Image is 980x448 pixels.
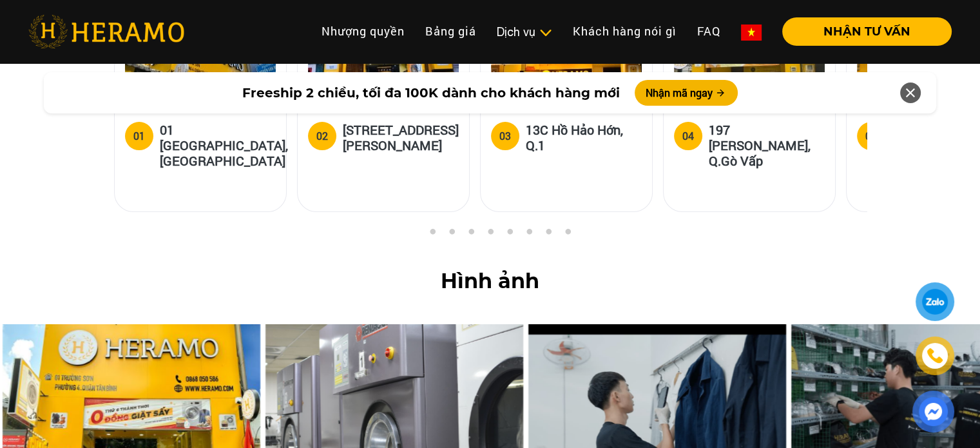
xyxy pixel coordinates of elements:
[561,228,574,241] button: 9
[484,228,497,241] button: 5
[415,17,486,45] a: Bảng giá
[311,17,415,45] a: Nhượng quyền
[687,17,731,45] a: FAQ
[526,122,642,153] h5: 13C Hồ Hảo Hớn, Q.1
[407,228,419,241] button: 1
[782,17,952,46] button: NHẬN TƯ VẤN
[865,128,877,144] div: 05
[242,83,619,102] span: Freeship 2 chiều, tối đa 100K dành cho khách hàng mới
[542,228,555,241] button: 8
[741,24,762,41] img: vn-flag.png
[539,26,552,39] img: subToggleIcon
[926,347,944,365] img: phone-icon
[635,80,738,106] button: Nhận mã ngay
[918,338,952,373] a: phone-icon
[497,23,552,41] div: Dịch vụ
[21,269,959,293] h2: Hình ảnh
[682,128,694,144] div: 04
[562,17,687,45] a: Khách hàng nói gì
[709,122,825,168] h5: 197 [PERSON_NAME], Q.Gò Vấp
[28,15,184,48] img: heramo-logo.png
[133,128,145,144] div: 01
[445,228,458,241] button: 3
[160,122,288,168] h5: 01 [GEOGRAPHIC_DATA], [GEOGRAPHIC_DATA]
[343,122,459,153] h5: [STREET_ADDRESS][PERSON_NAME]
[772,26,952,37] a: NHẬN TƯ VẤN
[316,128,328,144] div: 02
[523,228,535,241] button: 7
[499,128,511,144] div: 03
[426,228,439,241] button: 2
[503,228,516,241] button: 6
[465,228,477,241] button: 4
